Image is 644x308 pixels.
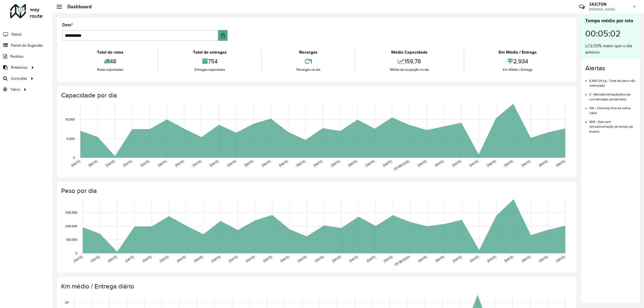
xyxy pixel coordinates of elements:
[65,301,69,304] text: 20
[330,159,341,167] text: [DATE]
[90,255,100,263] text: [DATE]
[263,49,353,56] div: Recargas
[278,159,288,167] text: [DATE]
[314,255,324,263] text: [DATE]
[394,255,411,266] text: 23/08/2025
[585,17,636,24] div: Tempo médio por rota
[64,67,156,72] div: Rotas exportadas
[12,32,21,37] span: Painel
[435,255,445,263] text: [DATE]
[66,238,77,241] text: 100,000
[347,159,358,167] text: [DATE]
[365,159,375,167] text: [DATE]
[61,91,571,99] h4: Capacidade por dia
[296,159,306,167] text: [DATE]
[142,255,152,263] text: [DATE]
[226,159,237,167] text: [DATE]
[357,56,462,67] div: 159,78
[504,255,514,263] text: [DATE]
[174,159,185,167] text: [DATE]
[589,2,629,7] h3: JAILTON
[521,255,531,263] text: [DATE]
[452,255,462,263] text: [DATE]
[297,255,307,263] text: [DATE]
[263,67,353,72] div: Recargas no dia
[244,159,254,167] text: [DATE]
[160,49,260,56] div: Total de entregas
[61,283,571,290] h4: Km médio / Entrega diário
[209,159,219,167] text: [DATE]
[466,56,570,67] div: 2,934
[555,159,566,167] text: [DATE]
[383,255,393,263] text: [DATE]
[62,4,92,10] h2: Dashboard
[65,224,77,228] text: 200,000
[357,49,462,56] div: Média Capacidade
[64,49,156,56] div: Total de rotas
[125,255,135,263] text: [DATE]
[105,159,115,167] text: [DATE]
[393,159,410,171] text: 23/08/2025
[10,54,24,59] span: Pedidos
[366,255,376,263] text: [DATE]
[357,67,462,72] div: Média de ocupação no dia
[11,76,27,81] span: Consultas
[64,56,156,67] div: 48
[503,159,514,167] text: [DATE]
[263,56,353,67] div: 1
[589,115,636,134] li: 1619 - Dias sem retroalimentação de tempo de espera
[486,255,497,263] text: [DATE]
[73,255,83,263] text: [DATE]
[160,67,260,72] div: Entregas exportadas
[11,43,43,48] span: Painel de Sugestão
[589,7,629,12] span: [PERSON_NAME]
[349,255,359,263] text: [DATE]
[140,159,150,167] text: [DATE]
[589,88,636,102] li: 3 - Retroalimentação(ões) de coordenadas pendente(s)
[122,159,133,167] text: [DATE]
[159,255,169,263] text: [DATE]
[176,255,186,263] text: [DATE]
[331,255,342,263] text: [DATE]
[417,159,427,167] text: [DATE]
[466,67,570,72] div: Km Médio / Entrega
[228,255,238,263] text: [DATE]
[486,159,496,167] text: [DATE]
[585,43,636,56] div: 2,03% maior que o dia anterior
[418,255,428,263] text: [DATE]
[157,159,167,167] text: [DATE]
[589,74,636,88] li: 8.893,34 kg - Total de peso não roteirizado
[218,30,228,41] button: Choose Date
[262,255,273,263] text: [DATE]
[75,251,77,255] text: 0
[521,159,531,167] text: [DATE]
[73,156,75,159] text: 0
[211,255,221,263] text: [DATE]
[88,159,98,167] text: [DATE]
[160,56,260,67] div: 754
[67,137,75,140] text: 5,000
[589,102,636,115] li: 136 - Cliente(s) fora da malha viária
[10,87,20,92] span: Tático
[434,159,444,167] text: [DATE]
[261,159,271,167] text: [DATE]
[192,159,202,167] text: [DATE]
[538,159,548,167] text: [DATE]
[61,187,571,195] h4: Peso por dia
[382,159,392,167] text: [DATE]
[65,118,75,121] text: 10,000
[466,49,570,56] div: Km Médio / Entrega
[585,64,636,72] h4: Alertas
[538,255,548,263] text: [DATE]
[576,1,588,13] a: Contato Rápido
[452,159,462,167] text: [DATE]
[71,159,81,167] text: [DATE]
[555,255,566,263] text: [DATE]
[313,159,323,167] text: [DATE]
[469,159,479,167] text: [DATE]
[193,255,204,263] text: [DATE]
[11,65,28,70] span: Relatórios
[107,255,118,263] text: [DATE]
[65,211,77,214] text: 300,000
[62,22,73,28] label: Data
